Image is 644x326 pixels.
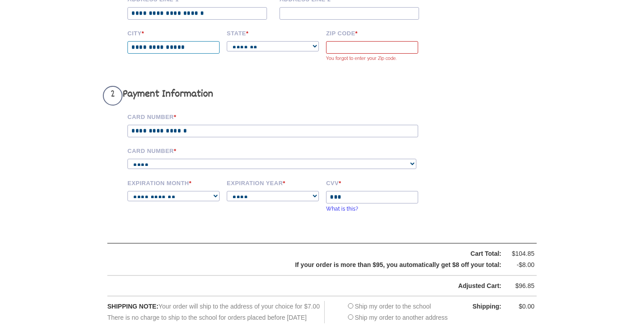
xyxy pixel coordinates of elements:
[457,301,501,312] div: Shipping:
[127,146,432,154] label: Card Number
[508,248,534,259] div: $104.85
[130,259,501,271] div: If your order is more than $95, you automatically get $8 off your total:
[127,112,432,120] label: Card Number
[107,303,158,310] span: SHIPPING NOTE:
[508,280,534,292] div: $96.85
[130,280,501,292] div: Adjusted Cart:
[346,301,448,323] div: Ship my order to the school Ship my order to another address
[127,178,220,186] label: Expiration Month
[326,178,419,186] label: CVV
[130,248,501,259] div: Cart Total:
[326,206,358,212] a: What is this?
[227,29,320,37] label: State
[508,259,534,271] div: -$8.00
[326,56,397,61] span: You forgot to enter your Zip code .
[103,86,123,106] span: 2
[227,178,320,186] label: Expiration Year
[508,301,534,312] div: $0.00
[103,86,432,106] h3: Payment Information
[326,29,419,37] label: Zip code
[107,301,325,323] div: Your order will ship to the address of your choice for $7.00 There is no charge to ship to the sc...
[127,29,220,37] label: City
